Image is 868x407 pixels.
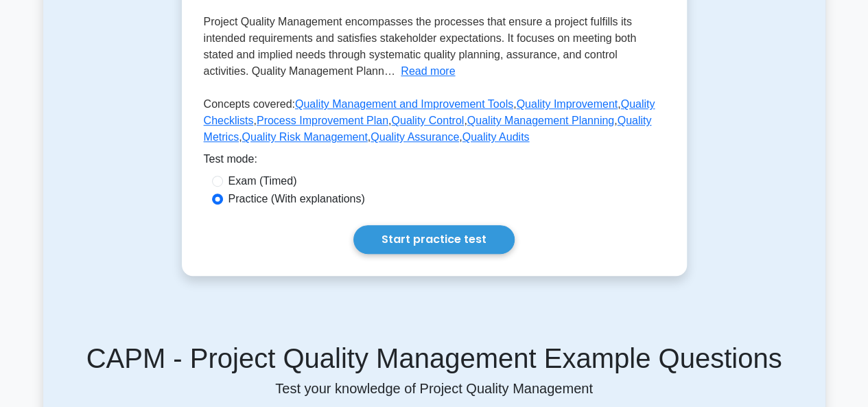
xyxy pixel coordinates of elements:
[371,131,459,143] a: Quality Assurance
[228,191,365,207] label: Practice (With explanations)
[60,342,809,375] h5: CAPM - Project Quality Management Example Questions
[353,225,515,254] a: Start practice test
[242,131,368,143] a: Quality Risk Management
[204,96,665,151] p: Concepts covered: , , , , , , , , ,
[204,16,637,77] span: Project Quality Management encompasses the processes that ensure a project fulfills its intended ...
[257,115,388,126] a: Process Improvement Plan
[516,98,618,110] a: Quality Improvement
[228,173,297,189] label: Exam (Timed)
[60,380,809,397] p: Test your knowledge of Project Quality Management
[462,131,530,143] a: Quality Audits
[391,115,464,126] a: Quality Control
[467,115,614,126] a: Quality Management Planning
[401,63,455,80] button: Read more
[295,98,513,110] a: Quality Management and Improvement Tools
[204,151,665,173] div: Test mode:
